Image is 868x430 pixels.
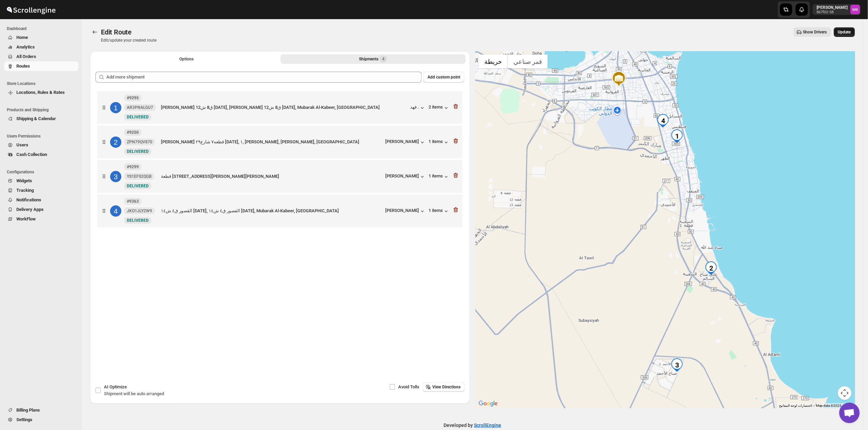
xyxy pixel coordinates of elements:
[161,104,407,111] div: [PERSON_NAME] ق8 ش12 [DATE], [PERSON_NAME] ق8 ش12 [DATE], Mubarak Al-Kabeer, [GEOGRAPHIC_DATA]
[410,104,426,111] button: فهد .
[104,384,127,389] span: AI Optimize
[817,10,848,14] p: 867f02-58
[803,29,827,35] span: Show Drivers
[110,171,121,182] div: 3
[444,422,502,429] p: Developed by
[432,384,461,390] span: View Directions
[16,188,34,193] span: Tracking
[813,4,861,15] button: User menu
[97,160,463,193] div: 3#9299YS1EFS2QGBNewDELIVEREDقطعة [STREET_ADDRESS][PERSON_NAME][PERSON_NAME][PERSON_NAME]1 items
[4,88,78,97] button: Locations, Rules & Rates
[104,391,164,396] span: Shipment will be auto arranged
[670,358,684,372] div: 3
[704,261,718,275] div: 2
[5,1,57,18] img: ScrollEngine
[382,56,385,62] span: 4
[16,207,44,212] span: Delivery Apps
[7,26,78,31] span: Dashboard
[161,207,383,214] div: القصور ق٤ ش١٤ [DATE], القصور ق٤ ش١٤ [DATE], Mubarak Al-Kabeer, [GEOGRAPHIC_DATA]
[90,66,470,342] div: Selected Shipments
[4,214,78,224] button: WorkFlow
[385,139,426,146] button: [PERSON_NAME]
[127,96,139,100] b: #9295
[16,142,28,147] span: Users
[127,149,149,154] span: DELIVERED
[94,54,279,64] button: All Route Options
[16,116,56,121] span: Shipping & Calendar
[4,52,78,61] button: All Orders
[16,178,32,183] span: Widgets
[97,126,463,158] div: 2#9250ZPN79QV870NewDELIVERED[PERSON_NAME] قطعه٧ شارع٢٩ [DATE], ١, [PERSON_NAME], [PERSON_NAME], [...
[4,176,78,186] button: Widgets
[90,27,100,37] button: Routes
[7,81,78,86] span: Store Locations
[127,115,149,119] span: DELIVERED
[428,74,460,80] span: Add custom point
[4,195,78,205] button: Notifications
[16,90,65,95] span: Locations, Rules & Rates
[816,404,842,407] span: Map data ©2025
[101,38,156,43] p: Edit/update your created route
[4,405,78,415] button: Billing Plans
[4,42,78,52] button: Analytics
[127,139,152,145] span: ZPN79QV870
[423,382,465,392] button: View Directions
[670,129,684,143] div: 1
[127,218,149,223] span: DELIVERED
[359,56,387,62] div: Shipments
[110,102,121,113] div: 1
[479,55,508,68] button: عرض خريطة الشارع
[4,186,78,195] button: Tracking
[817,5,848,10] p: [PERSON_NAME]
[834,27,855,37] button: Update
[853,8,859,12] text: MK
[127,130,139,135] b: #9250
[851,5,860,14] span: Mostafa Khalifa
[429,104,450,111] button: 2 items
[16,63,30,69] span: Routes
[127,208,152,214] span: JKO1JLY2W9
[16,417,32,422] span: Settings
[161,139,383,145] div: [PERSON_NAME] قطعه٧ شارع٢٩ [DATE], ١, [PERSON_NAME], [PERSON_NAME], [GEOGRAPHIC_DATA]
[97,91,463,124] div: 1#9295AR3PNALGU7NewDELIVERED[PERSON_NAME] ق8 ش12 [DATE], [PERSON_NAME] ق8 ش12 [DATE], Mubarak Al-...
[101,28,132,36] span: Edit Route
[16,35,28,40] span: Home
[281,54,466,64] button: Selected Shipments
[838,386,852,400] button: عناصر التحكّم بطريقة عرض الخريطة
[4,150,78,159] button: Cash Collection
[16,54,36,59] span: All Orders
[429,173,450,180] button: 1 items
[398,384,419,389] span: Avoid Tolls
[7,133,78,139] span: Users Permissions
[4,140,78,150] button: Users
[4,114,78,124] button: Shipping & Calendar
[429,208,450,215] button: 1 items
[656,114,670,128] div: 4
[16,407,40,413] span: Billing Plans
[16,152,47,157] span: Cash Collection
[508,55,548,68] button: عرض صور القمر الصناعي
[779,403,812,408] button: اختصارات لوحة المفاتيح
[477,399,499,408] img: Google
[110,205,121,217] div: 4
[385,173,426,180] button: [PERSON_NAME]
[4,205,78,214] button: Delivery Apps
[4,415,78,425] button: Settings
[838,29,851,35] span: Update
[429,139,450,146] button: 1 items
[474,422,502,428] a: ScrollEngine
[385,208,426,215] button: [PERSON_NAME]
[161,173,383,180] div: قطعة [STREET_ADDRESS][PERSON_NAME][PERSON_NAME]
[110,137,121,148] div: 2
[180,56,194,62] span: Options
[423,72,464,83] button: Add custom point
[97,195,463,227] div: 4#9363JKO1JLY2W9NewDELIVEREDالقصور ق٤ ش١٤ [DATE], القصور ق٤ ش١٤ [DATE], Mubarak Al-Kabeer, [GEOGR...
